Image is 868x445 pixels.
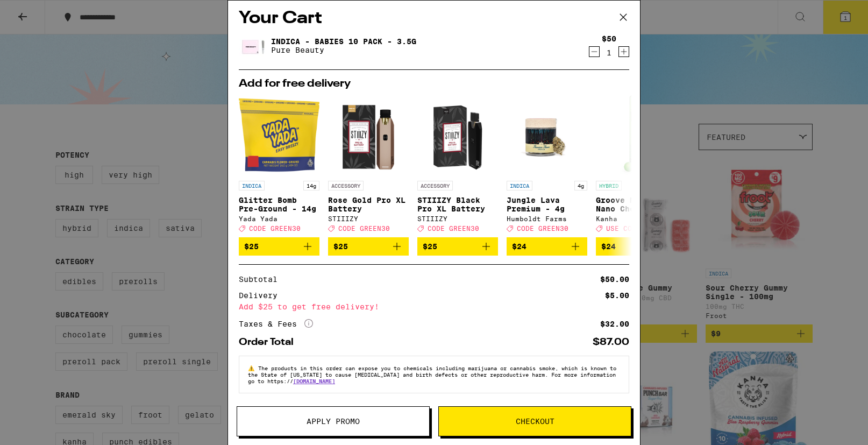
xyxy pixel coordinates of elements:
p: ACCESSORY [417,181,453,190]
p: 4g [574,181,587,190]
p: 14g [303,181,319,190]
span: The products in this order can expose you to chemicals including marijuana or cannabis smoke, whi... [248,365,616,384]
span: Apply Promo [307,418,360,425]
div: $50 [602,34,616,43]
button: Add to bag [596,237,677,256]
p: ACCESSORY [328,181,364,190]
p: HYBRID [596,181,622,190]
p: Jungle Lava Premium - 4g [507,196,587,213]
span: CODE GREEN30 [338,225,390,232]
p: Pure Beauty [271,46,416,54]
div: Kanha [596,215,677,222]
div: Humboldt Farms [507,215,587,222]
p: Groove Minis Nano Chocolate Bites [596,196,677,213]
img: Yada Yada - Glitter Bomb Pre-Ground - 14g [239,95,319,175]
a: Open page for Jungle Lava Premium - 4g from Humboldt Farms [507,95,587,237]
span: CODE GREEN30 [517,225,568,232]
span: $24 [601,242,616,251]
span: Hi. Need any help? [6,8,77,16]
img: STIIIZY - STIIIZY Black Pro XL Battery [417,95,498,175]
span: CODE GREEN30 [249,225,301,232]
div: 1 [602,48,616,57]
button: Add to bag [507,237,587,256]
p: Glitter Bomb Pre-Ground - 14g [239,196,319,213]
a: Open page for STIIIZY Black Pro XL Battery from STIIIZY [417,95,498,237]
span: ⚠️ [248,365,258,371]
img: Indica - Babies 10 Pack - 3.5g [239,31,269,61]
span: $25 [333,242,348,251]
button: Increment [618,46,629,57]
button: Add to bag [417,237,498,256]
div: Taxes & Fees [239,319,313,329]
div: Add $25 to get free delivery! [239,303,629,310]
div: Order Total [239,337,301,347]
div: $5.00 [605,292,629,299]
span: USE CODE 35OFF [606,225,666,232]
button: Checkout [438,406,631,436]
span: $24 [512,242,527,251]
span: CODE GREEN30 [428,225,479,232]
button: Add to bag [239,237,319,256]
a: [DOMAIN_NAME] [293,378,335,384]
button: Add to bag [328,237,409,256]
img: Humboldt Farms - Jungle Lava Premium - 4g [507,95,587,175]
div: $32.00 [600,320,629,328]
button: Decrement [589,46,600,57]
span: Checkout [516,418,554,425]
a: Indica - Babies 10 Pack - 3.5g [271,37,416,46]
img: Kanha - Groove Minis Nano Chocolate Bites [620,95,652,175]
span: $25 [244,242,259,251]
img: STIIIZY - Rose Gold Pro XL Battery [328,95,409,175]
h2: Add for free delivery [239,79,629,89]
div: $87.00 [593,337,629,347]
div: Delivery [239,292,285,299]
a: Open page for Groove Minis Nano Chocolate Bites from Kanha [596,95,677,237]
div: Yada Yada [239,215,319,222]
button: Apply Promo [237,406,430,436]
div: Subtotal [239,276,285,283]
p: Rose Gold Pro XL Battery [328,196,409,213]
div: STIIIZY [328,215,409,222]
a: Open page for Rose Gold Pro XL Battery from STIIIZY [328,95,409,237]
a: Open page for Glitter Bomb Pre-Ground - 14g from Yada Yada [239,95,319,237]
p: STIIIZY Black Pro XL Battery [417,196,498,213]
h2: Your Cart [239,6,629,31]
p: INDICA [507,181,532,190]
div: $50.00 [600,276,629,283]
div: STIIIZY [417,215,498,222]
span: $25 [423,242,437,251]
